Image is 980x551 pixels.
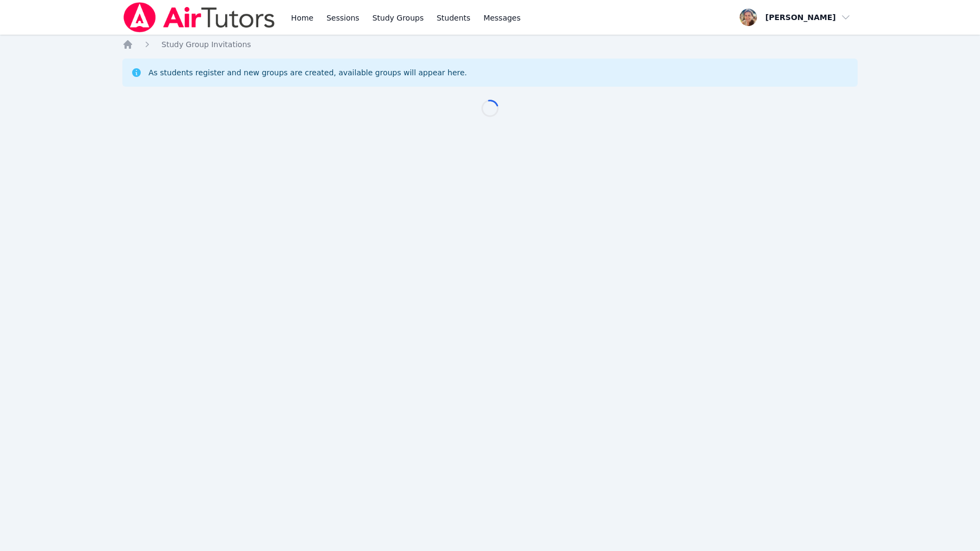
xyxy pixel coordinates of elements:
a: Study Group Invitations [161,39,251,50]
nav: Breadcrumb [122,39,858,50]
div: As students register and new groups are created, available groups will appear here. [148,67,467,78]
span: Messages [484,12,521,23]
span: Study Group Invitations [161,40,251,49]
img: Air Tutors [122,2,276,33]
